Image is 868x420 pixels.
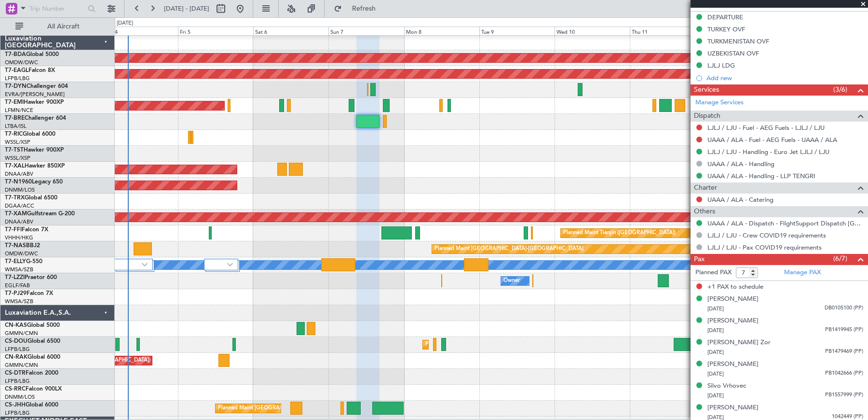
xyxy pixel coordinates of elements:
a: EVRA/[PERSON_NAME] [5,91,65,98]
span: +1 PAX to schedule [707,282,763,292]
a: T7-PJ29Falcon 7X [5,291,53,296]
span: T7-BRE [5,115,25,121]
span: CS-JHH [5,402,26,408]
a: WSSL/XSP [5,139,30,146]
span: Services [694,84,719,96]
div: [PERSON_NAME] [707,316,759,326]
span: DB0105100 (PP) [825,304,863,312]
div: Planned Maint [GEOGRAPHIC_DATA] ([GEOGRAPHIC_DATA]) [425,337,577,352]
div: Fri 5 [178,27,253,35]
a: T7-EMIHawker 900XP [5,99,64,105]
span: PB1042666 (PP) [825,369,863,378]
a: UAAA / ALA - Handling [707,160,774,168]
a: T7-TRXGlobal 6500 [5,195,57,201]
span: Others [694,206,715,217]
a: Manage Services [695,98,744,108]
div: Tue 9 [479,27,555,35]
a: CS-DTRFalcon 2000 [5,370,58,376]
input: Trip Number [29,1,85,16]
button: All Aircraft [11,19,105,34]
span: Charter [694,182,717,194]
a: LJLJ / LJU - Fuel - AEG Fuels - LJLJ / LJU [707,124,825,132]
a: LTBA/ISL [5,123,27,130]
div: [PERSON_NAME] [707,294,759,304]
span: CN-KAS [5,322,27,328]
div: Planned Maint Tianjin ([GEOGRAPHIC_DATA]) [563,226,676,240]
label: Planned PAX [695,268,732,278]
span: Pax [694,254,705,265]
a: LFPB/LBG [5,409,30,417]
div: Silvo Vrhovec [707,381,746,391]
a: T7-XAMGulfstream G-200 [5,211,75,217]
span: Dispatch [694,111,720,122]
a: LJLJ / LJU - Pax COVID19 requirements [707,243,822,252]
div: Wed 10 [555,27,630,35]
a: CS-JHHGlobal 6000 [5,402,58,408]
span: T7-ELLY [5,259,26,265]
div: Mon 8 [404,27,479,35]
div: Thu 4 [103,27,178,35]
button: Refresh [329,1,387,16]
a: UAAA / ALA - Catering [707,196,773,204]
a: T7-FFIFalcon 7X [5,227,48,233]
a: T7-BDAGlobal 5000 [5,52,59,57]
a: T7-LZZIPraetor 600 [5,275,57,280]
a: DNAA/ABV [5,170,33,178]
a: CS-DOUGlobal 6500 [5,338,60,344]
div: TURKMENISTAN OVF [707,37,769,45]
span: T7-N1960 [5,179,32,185]
span: Refresh [344,5,384,12]
a: UAAA / ALA - Dispatch - FlightSupport Dispatch [GEOGRAPHIC_DATA] [707,219,863,227]
a: T7-TSTHawker 900XP [5,147,64,153]
div: [PERSON_NAME] [707,403,759,413]
span: [DATE] - [DATE] [164,4,209,13]
a: DNMM/LOS [5,186,35,194]
div: Planned Maint [GEOGRAPHIC_DATA] ([GEOGRAPHIC_DATA]) [218,401,370,416]
div: [PERSON_NAME] Zor [707,338,771,348]
a: T7-NASBBJ2 [5,243,40,249]
a: T7-N1960Legacy 650 [5,179,63,185]
div: DEPARTURE [707,13,743,21]
a: CN-RAKGlobal 6000 [5,354,60,360]
div: [DATE] [117,19,133,28]
a: UAAA / ALA - Fuel - AEG Fuels - UAAA / ALA [707,136,837,144]
span: CS-DTR [5,370,26,376]
div: UZBEKISTAN OVF [707,49,759,57]
a: T7-RICGlobal 6000 [5,131,55,137]
a: DNAA/ABV [5,218,33,225]
span: T7-FFI [5,227,22,233]
span: [DATE] [707,327,724,334]
a: OMDW/DWC [5,59,38,66]
a: LFPB/LBG [5,75,30,82]
span: T7-BDA [5,52,26,57]
div: Owner [503,274,520,288]
span: T7-TST [5,147,24,153]
span: T7-EAGL [5,68,28,73]
div: TURKEY OVF [707,25,745,33]
a: T7-ELLYG-550 [5,259,42,265]
img: arrow-gray.svg [227,263,233,266]
a: LFMN/NCE [5,107,33,114]
a: LFPB/LBG [5,346,30,353]
span: CS-RRC [5,386,26,392]
a: WSSL/XSP [5,154,30,162]
span: [DATE] [707,349,724,356]
span: All Aircraft [25,23,102,30]
a: Manage PAX [784,268,821,278]
span: T7-PJ29 [5,291,27,296]
a: GMMN/CMN [5,362,38,369]
span: [DATE] [707,305,724,312]
a: T7-DYNChallenger 604 [5,84,68,89]
a: CS-RRCFalcon 900LX [5,386,62,392]
a: EGLF/FAB [5,282,30,289]
span: T7-NAS [5,243,26,249]
a: DNMM/LOS [5,393,35,401]
a: VHHH/HKG [5,234,33,241]
div: Planned Maint [GEOGRAPHIC_DATA]-[GEOGRAPHIC_DATA] [434,242,583,256]
div: [PERSON_NAME] [707,360,759,369]
div: Sat 6 [253,27,328,35]
a: WMSA/SZB [5,298,33,305]
span: PB1479469 (PP) [825,348,863,356]
a: T7-EAGLFalcon 8X [5,68,55,73]
span: T7-DYN [5,84,27,89]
